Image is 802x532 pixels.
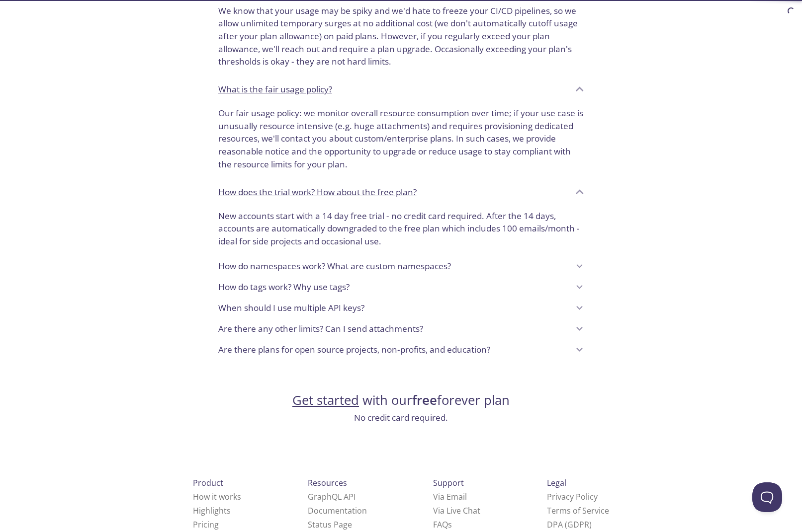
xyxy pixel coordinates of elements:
[308,505,367,516] a: Documentation
[433,519,452,530] a: FAQ
[193,491,241,502] a: How it works
[547,477,566,488] span: Legal
[448,519,452,530] span: s
[547,505,609,516] a: Terms of Service
[218,322,423,335] p: Are there any other limits? Can I send attachments?
[308,491,356,502] a: GraphQL API
[210,277,592,298] div: How do tags work? Why use tags?
[210,318,592,339] div: Are there any other limits? Can I send attachments?
[412,391,437,409] strong: free
[433,491,467,502] a: Via Email
[193,519,219,530] a: Pricing
[547,519,592,530] a: DPA (GDPR)
[292,391,359,409] a: Get started
[433,477,464,488] span: Support
[292,392,510,409] h2: with our forever plan
[308,519,352,530] a: Status Page
[193,477,223,488] span: Product
[218,186,417,199] p: How does the trial work? How about the free plan?
[433,505,480,516] a: Via Live Chat
[218,107,584,171] p: Our fair usage policy: we monitor overall resource consumption over time; if your use case is unu...
[210,0,592,76] div: *Unlimited temporary surgesallowed. How does this work?
[547,491,598,502] a: Privacy Policy
[210,206,592,256] div: How does the trial work? How about the free plan?
[308,477,347,488] span: Resources
[210,103,592,179] div: *Unlimited temporary surgesallowed. How does this work?
[210,256,592,277] div: How do namespaces work? What are custom namespaces?
[218,4,584,69] p: We know that your usage may be spiky and we'd hate to freeze your CI/CD pipelines, so we allow un...
[210,339,592,360] div: Are there plans for open source projects, non-profits, and education?
[218,260,451,273] p: How do namespaces work? What are custom namespaces?
[210,76,592,103] div: What is the fair usage policy?
[210,179,592,206] div: How does the trial work? How about the free plan?
[218,343,490,356] p: Are there plans for open source projects, non-profits, and education?
[193,505,231,516] a: Highlights
[218,210,584,248] p: New accounts start with a 14 day free trial - no credit card required. After the 14 days, account...
[752,482,782,512] iframe: Help Scout Beacon - Open
[218,83,332,96] p: What is the fair usage policy?
[218,302,364,314] p: When should I use multiple API keys?
[218,281,350,294] p: How do tags work? Why use tags?
[210,298,592,318] div: When should I use multiple API keys?
[292,411,510,424] h3: No credit card required.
